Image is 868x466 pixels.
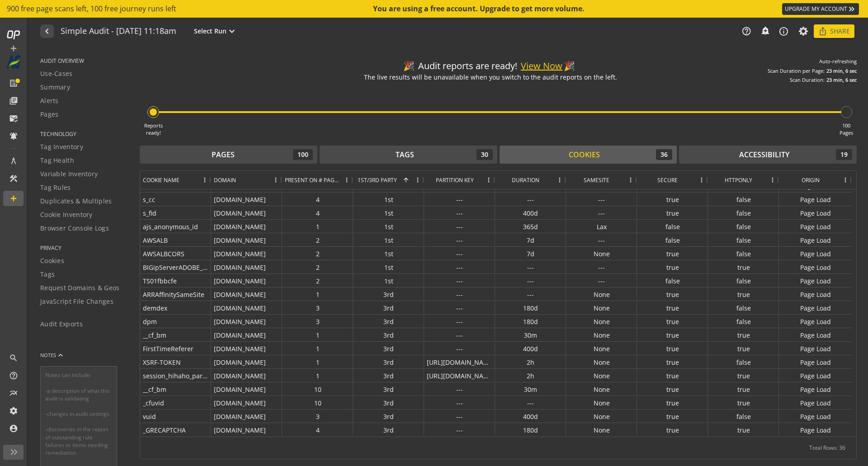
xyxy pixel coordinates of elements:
[214,176,236,184] span: Domain
[708,233,779,246] div: false
[364,73,617,82] div: The live results will be unavailable when you switch to the audit reports on the left.
[495,301,566,314] div: 180d
[495,382,566,395] div: 30m
[566,260,637,273] div: ---
[143,176,179,184] span: Cookie Name
[637,328,708,341] div: true
[779,315,852,328] div: Page Load
[779,342,852,355] div: Page Load
[194,27,226,36] span: Select Run
[637,315,708,328] div: true
[140,315,211,328] div: dpm
[40,256,64,265] span: Cookies
[779,328,852,341] div: Page Load
[809,437,845,459] div: Total Rows: 36
[211,287,282,301] div: [DOMAIN_NAME]
[495,423,566,436] div: 180d
[566,233,637,246] div: ---
[779,355,852,368] div: Page Load
[211,396,282,409] div: [DOMAIN_NAME]
[140,355,211,368] div: XSRF-TOKEN
[708,410,779,423] div: false
[708,342,779,355] div: true
[211,260,282,273] div: [DOMAIN_NAME]
[40,57,128,65] span: AUDIT OVERVIEW
[424,206,495,219] div: ---
[424,342,495,355] div: ---
[9,44,18,53] mat-icon: add
[500,146,677,164] button: Cookies36
[637,355,708,368] div: true
[566,301,637,314] div: None
[424,287,495,301] div: ---
[708,301,779,314] div: false
[495,220,566,233] div: 365d
[282,247,353,260] div: 2
[424,382,495,395] div: ---
[211,355,282,368] div: [DOMAIN_NAME]
[282,410,353,423] div: 3
[9,424,18,433] mat-icon: account_circle
[211,301,282,314] div: [DOMAIN_NAME]
[708,382,779,395] div: true
[282,260,353,273] div: 2
[424,233,495,246] div: ---
[708,206,779,219] div: false
[779,220,852,233] div: Page Load
[637,369,708,382] div: true
[40,96,59,105] span: Alerts
[40,344,65,366] button: NOTES
[637,260,708,273] div: true
[476,149,493,160] div: 30
[637,287,708,301] div: true
[140,146,317,164] button: Pages100
[566,355,637,368] div: None
[637,193,708,206] div: true
[760,26,769,35] mat-icon: add_alert
[140,301,211,314] div: demdex
[40,110,59,119] span: Pages
[9,96,18,105] mat-icon: library_books
[212,150,235,160] div: Pages
[566,287,637,301] div: None
[353,233,424,246] div: 1st
[657,176,678,184] span: Secure
[403,60,415,73] div: 🎉
[9,406,18,415] mat-icon: settings
[140,328,211,341] div: __cf_bm
[140,274,211,287] div: TS01fbbcfe
[282,369,353,382] div: 1
[779,193,852,206] div: Page Load
[40,142,83,151] span: Tag Inventory
[739,150,789,160] div: Accessibility
[708,287,779,301] div: true
[637,410,708,423] div: true
[211,247,282,260] div: [DOMAIN_NAME]
[9,114,18,123] mat-icon: mark_email_read
[211,193,282,206] div: [DOMAIN_NAME]
[424,193,495,206] div: ---
[353,328,424,341] div: 3rd
[779,260,852,273] div: Page Load
[566,382,637,395] div: None
[424,396,495,409] div: ---
[779,301,852,314] div: Page Load
[40,197,112,206] span: Duplicates & Multiples
[424,410,495,423] div: ---
[637,396,708,409] div: true
[40,320,83,329] span: Audit Exports
[353,260,424,273] div: 1st
[564,60,575,73] div: 🎉
[708,220,779,233] div: false
[40,83,70,92] span: Summary
[140,233,211,246] div: AWSALB
[424,220,495,233] div: ---
[144,122,163,136] div: Reports ready!
[495,193,566,206] div: ---
[424,260,495,273] div: ---
[495,369,566,382] div: 2h
[211,410,282,423] div: [DOMAIN_NAME]
[679,146,857,164] button: Accessibility19
[566,342,637,355] div: None
[40,297,113,306] span: JavaScript File Changes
